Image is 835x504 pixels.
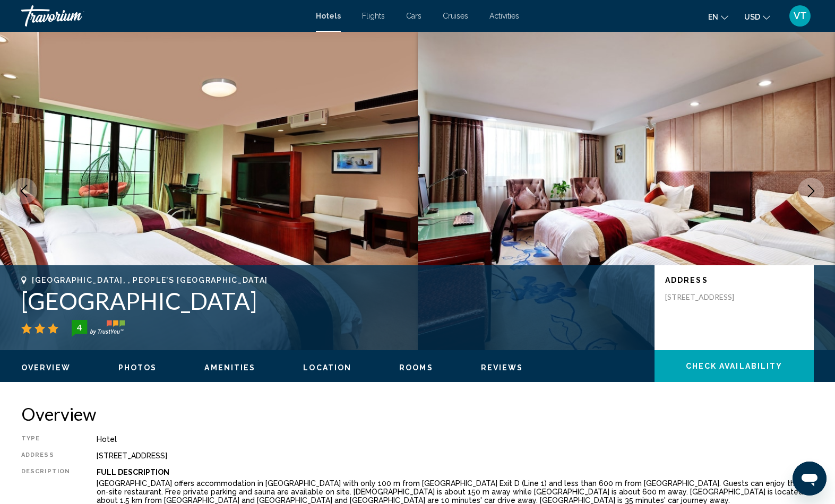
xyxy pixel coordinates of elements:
[21,403,814,424] h2: Overview
[443,12,468,20] a: Cruises
[794,11,807,21] span: VT
[21,363,71,372] button: Overview
[665,292,750,302] p: [STREET_ADDRESS]
[97,451,814,460] div: [STREET_ADDRESS]
[204,363,255,372] span: Amenities
[204,363,255,372] button: Amenities
[786,5,814,27] button: User Menu
[489,12,519,20] a: Activities
[744,13,760,21] span: USD
[481,363,523,372] span: Reviews
[118,363,157,372] button: Photos
[118,363,157,372] span: Photos
[708,13,718,21] span: en
[97,468,169,476] b: Full Description
[32,276,268,284] span: [GEOGRAPHIC_DATA], , People's [GEOGRAPHIC_DATA]
[21,363,71,372] span: Overview
[21,435,70,444] div: Type
[21,287,644,315] h1: [GEOGRAPHIC_DATA]
[97,435,814,444] div: Hotel
[362,12,385,20] a: Flights
[665,276,803,284] p: Address
[303,363,351,372] button: Location
[21,5,305,27] a: Travorium
[316,12,341,20] a: Hotels
[708,9,728,24] button: Change language
[303,363,351,372] span: Location
[793,462,827,496] iframe: Кнопка запуска окна обмена сообщениями
[11,178,37,204] button: Previous image
[798,178,824,204] button: Next image
[21,451,70,460] div: Address
[406,12,421,20] a: Cars
[399,363,433,372] span: Rooms
[686,362,783,371] span: Check Availability
[72,320,125,337] img: trustyou-badge-hor.svg
[744,9,770,24] button: Change currency
[655,350,814,382] button: Check Availability
[481,363,523,372] button: Reviews
[68,321,90,334] div: 4
[399,363,433,372] button: Rooms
